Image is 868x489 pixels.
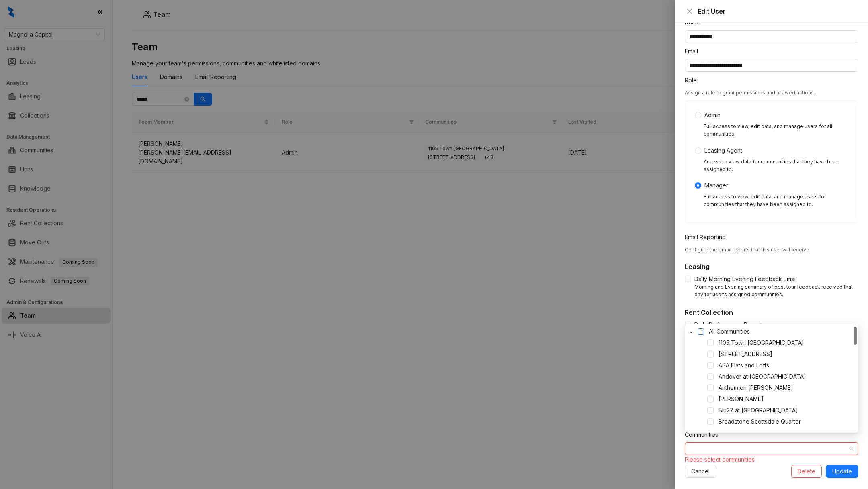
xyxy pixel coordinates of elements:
span: [STREET_ADDRESS] [719,350,772,357]
input: Name [685,30,858,43]
span: Broadstone Scottsdale Quarter [715,417,857,426]
span: [GEOGRAPHIC_DATA] [719,429,775,436]
span: Anthem on Ashley [715,383,857,393]
button: Cancel [685,465,716,478]
span: Andover at [GEOGRAPHIC_DATA] [719,373,806,380]
div: Edit User [698,6,858,16]
div: Morning and Evening summary of post tour feedback received that day for user's assigned communities. [694,283,858,299]
span: Update [832,467,852,476]
button: Close [685,6,694,16]
span: Admin [701,111,724,120]
h5: Leasing [685,262,858,271]
span: Configure the email reports that this user will receive. [685,247,811,253]
div: Full access to view, edit data, and manage users for communities that they have been assigned to. [704,193,848,208]
input: Email [685,59,858,72]
button: Update [826,465,858,478]
span: Blu27 at [GEOGRAPHIC_DATA] [719,407,798,414]
span: Andover at Crabtree [715,372,857,381]
span: [PERSON_NAME] [719,395,764,402]
label: Communities [685,430,723,439]
span: All Communities [706,327,857,336]
span: Daily Delinquency Report [691,320,765,329]
span: All Communities [709,328,750,335]
span: ASA Flats and Lofts [719,362,769,369]
span: Daily Morning Evening Feedback Email [691,275,800,283]
span: 1105 Town [GEOGRAPHIC_DATA] [719,339,804,346]
span: 1105 Town Brookhaven [715,338,857,348]
input: Communities [690,444,691,454]
label: Email [685,47,703,56]
div: Please select communities [685,455,858,464]
span: Blu27 at Edgewater [715,405,857,415]
span: Assign a role to grant permissions and allowed actions. [685,90,815,96]
span: caret-down [689,330,693,334]
span: 4550 Cherry Creek [715,349,857,359]
span: Cadence Union Station [715,428,857,438]
label: Email Reporting [685,233,731,242]
h5: Rent Collection [685,308,858,317]
span: close [686,8,693,14]
button: Delete [791,465,822,478]
label: Role [685,76,702,85]
span: Leasing Agent [701,146,745,155]
span: Anthem on [PERSON_NAME] [719,384,793,391]
span: Cancel [691,467,710,476]
span: Arlo [715,394,857,404]
span: ASA Flats and Lofts [715,361,857,370]
div: Access to view data for communities that they have been assigned to. [704,158,848,173]
span: Delete [798,467,815,476]
span: Manager [701,181,731,190]
div: Full access to view, edit data, and manage users for all communities. [704,123,848,138]
span: Broadstone Scottsdale Quarter [719,418,801,425]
